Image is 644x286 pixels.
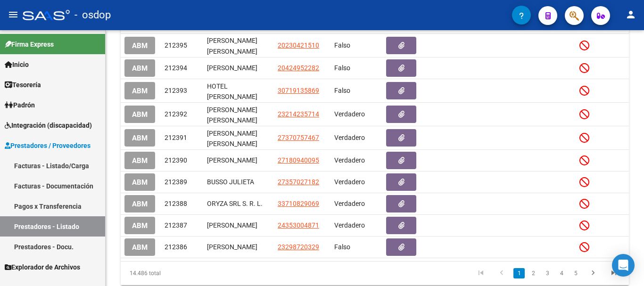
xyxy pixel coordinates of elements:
[124,37,155,54] button: ABM
[278,134,319,141] span: 27370757467
[165,156,187,164] span: 212390
[472,268,490,278] a: go to first page
[207,242,270,253] div: [PERSON_NAME]
[278,110,319,118] span: 23214235714
[124,106,155,123] button: ABM
[124,59,155,77] button: ABM
[569,265,583,281] li: page 5
[334,156,365,164] span: Verdadero
[8,9,19,20] mat-icon: menu
[334,110,365,118] span: Verdadero
[165,134,187,141] span: 212391
[207,220,270,231] div: [PERSON_NAME]
[207,155,270,166] div: [PERSON_NAME]
[207,63,270,74] div: [PERSON_NAME]
[132,87,148,95] span: ABM
[124,82,155,99] button: ABM
[5,80,41,90] span: Tesorería
[124,195,155,212] button: ABM
[132,221,148,230] span: ABM
[165,243,187,251] span: 212386
[132,178,148,187] span: ABM
[124,238,155,256] button: ABM
[556,268,567,278] a: 4
[165,110,187,118] span: 212392
[124,152,155,169] button: ABM
[334,134,365,141] span: Verdadero
[165,178,187,186] span: 212389
[513,268,525,278] a: 1
[207,35,270,55] div: [PERSON_NAME] [PERSON_NAME]
[207,198,270,209] div: ORYZA SRL S. R. L.
[584,268,602,278] a: go to next page
[165,221,187,229] span: 212387
[207,128,270,148] div: [PERSON_NAME] [PERSON_NAME]
[124,217,155,234] button: ABM
[165,41,187,49] span: 212395
[132,41,148,50] span: ABM
[132,243,148,252] span: ABM
[5,120,92,131] span: Integración (discapacidad)
[124,129,155,147] button: ABM
[278,200,319,207] span: 33710829069
[132,110,148,119] span: ABM
[132,134,148,142] span: ABM
[207,105,270,124] div: [PERSON_NAME] [PERSON_NAME]
[165,64,187,72] span: 212394
[132,64,148,73] span: ABM
[493,268,511,278] a: go to previous page
[278,87,319,94] span: 30719135869
[278,41,319,49] span: 20230421510
[278,178,319,186] span: 27357027182
[121,261,221,285] div: 14.486 total
[612,254,635,277] div: Open Intercom Messenger
[605,268,623,278] a: go to last page
[5,140,91,151] span: Prestadores / Proveedores
[124,173,155,191] button: ABM
[625,9,636,20] mat-icon: person
[165,200,187,207] span: 212388
[512,265,526,281] li: page 1
[278,243,319,251] span: 23298720329
[334,221,365,229] span: Verdadero
[5,39,54,49] span: Firma Express
[542,268,553,278] a: 3
[570,268,581,278] a: 5
[165,87,187,94] span: 212393
[334,200,365,207] span: Verdadero
[554,265,569,281] li: page 4
[334,64,350,72] span: Falso
[278,156,319,164] span: 27180940095
[5,100,35,110] span: Padrón
[334,41,350,49] span: Falso
[207,81,270,101] div: HOTEL [PERSON_NAME] S.A.S.
[132,200,148,208] span: ABM
[528,268,539,278] a: 2
[334,87,350,94] span: Falso
[278,221,319,229] span: 24353004871
[334,178,365,186] span: Verdadero
[334,243,350,251] span: Falso
[278,64,319,72] span: 20424952282
[74,5,111,25] span: - osdop
[526,265,540,281] li: page 2
[5,59,29,70] span: Inicio
[540,265,554,281] li: page 3
[5,262,80,272] span: Explorador de Archivos
[207,177,270,188] div: BUSSO JULIETA
[132,156,148,165] span: ABM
